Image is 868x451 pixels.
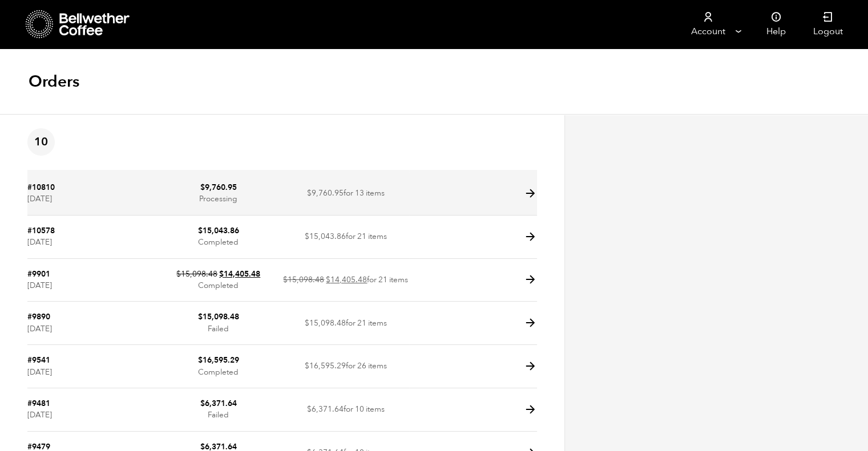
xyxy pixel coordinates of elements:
td: for 10 items [282,388,409,432]
span: 16,595.29 [305,360,346,371]
bdi: 16,595.29 [198,355,239,365]
a: #9481 [27,398,50,409]
bdi: 6,371.64 [200,398,237,409]
span: $ [305,360,309,371]
span: $ [198,311,203,322]
span: $ [326,274,330,285]
td: for 21 items [282,259,409,302]
span: $ [198,225,203,236]
span: 10 [27,128,55,156]
time: [DATE] [27,237,52,247]
td: Processing [155,172,282,216]
a: #9541 [27,355,50,365]
span: 15,098.48 [305,318,346,328]
span: $ [307,404,312,415]
bdi: 14,405.48 [219,269,260,279]
span: 9,760.95 [307,188,344,198]
span: 15,043.86 [305,231,346,242]
bdi: 15,098.48 [198,311,239,322]
span: $ [305,318,309,328]
td: for 26 items [282,345,409,388]
bdi: 15,043.86 [198,225,239,236]
span: $ [200,182,205,193]
span: $ [219,269,224,279]
del: $15,098.48 [176,269,217,279]
td: Failed [155,302,282,345]
span: $ [200,398,205,409]
td: Completed [155,216,282,259]
td: for 21 items [282,216,409,259]
span: 14,405.48 [326,274,367,285]
del: $15,098.48 [283,274,324,285]
time: [DATE] [27,193,52,204]
bdi: 9,760.95 [200,182,237,193]
a: #9890 [27,311,50,322]
span: $ [198,355,203,365]
td: for 13 items [282,172,409,216]
time: [DATE] [27,280,52,291]
a: #9901 [27,269,50,279]
a: #10810 [27,182,55,193]
a: #10578 [27,225,55,236]
td: Completed [155,345,282,388]
td: for 21 items [282,302,409,345]
time: [DATE] [27,409,52,420]
span: $ [307,188,312,198]
time: [DATE] [27,323,52,334]
h1: Orders [29,71,79,92]
time: [DATE] [27,367,52,377]
span: $ [305,231,309,242]
td: Completed [155,259,282,302]
td: Failed [155,388,282,432]
span: 6,371.64 [307,404,344,415]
